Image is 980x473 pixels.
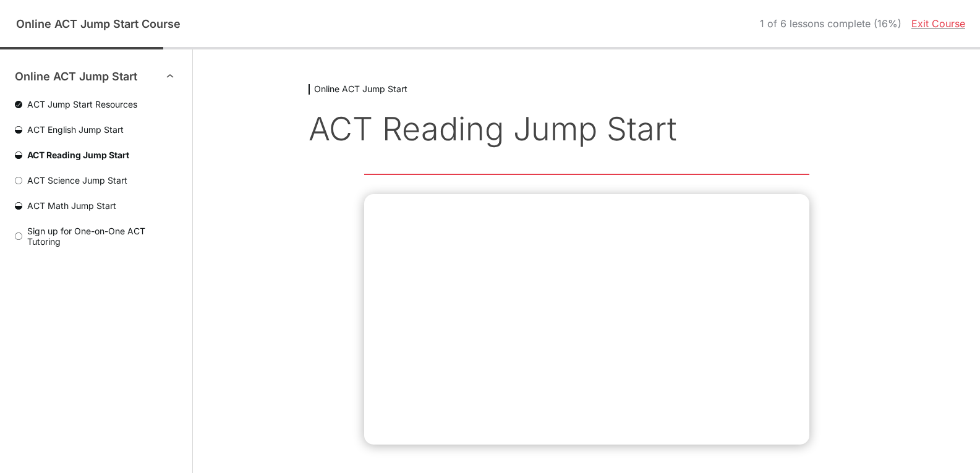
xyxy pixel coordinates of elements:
[309,84,865,95] h3: Online ACT Jump Start
[22,124,177,135] span: ACT English Jump Start
[22,226,177,247] span: Sign up for One-on-One ACT Tutoring
[309,109,865,149] h1: ACT Reading Jump Start
[15,150,177,160] a: ACT Reading Jump Start
[15,226,177,247] a: Sign up for One-on-One ACT Tutoring
[15,175,177,185] a: ACT Science Jump Start
[911,17,965,30] a: Exit Course
[22,200,177,211] span: ACT Math Jump Start
[15,200,177,211] a: ACT Math Jump Start
[15,69,177,252] nav: Course outline
[22,99,177,109] span: ACT Jump Start Resources
[364,194,809,445] iframe: To enrich screen reader interactions, please activate Accessibility in Grammarly extension settings
[15,124,177,135] a: ACT English Jump Start
[15,69,177,84] button: Online ACT Jump Start
[15,69,150,84] h3: Online ACT Jump Start
[15,99,177,109] a: ACT Jump Start Resources
[22,175,177,185] span: ACT Science Jump Start
[760,18,901,30] div: 1 of 6 lessons complete (16%)
[22,150,177,160] span: ACT Reading Jump Start
[15,17,182,30] h2: Online ACT Jump Start Course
